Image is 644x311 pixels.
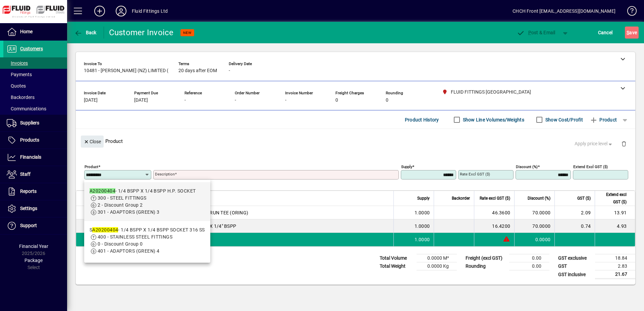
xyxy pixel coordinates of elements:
[616,136,632,152] button: Delete
[555,254,595,262] td: GST exclusive
[402,114,442,126] button: Product History
[20,189,37,194] span: Reports
[98,209,160,215] span: 301 - ADAPTORS (GREEN) 3
[595,219,635,233] td: 4.93
[3,103,67,114] a: Communications
[513,6,615,16] div: CHCH Front [EMAIL_ADDRESS][DOMAIN_NAME]
[155,172,175,176] mat-label: Description
[79,138,105,144] app-page-header-button: Close
[544,116,583,123] label: Show Cost/Profit
[509,262,549,270] td: 0.00
[98,241,143,247] span: 0 - Discount Group 0
[98,202,143,208] span: 2 - Discount Group 2
[85,164,98,169] mat-label: Product
[84,68,168,73] span: 10481 - [PERSON_NAME] (NZ) LIMITED (
[98,248,160,254] span: 401 - ADAPTORS (GREEN) 4
[415,209,430,216] span: 1.0000
[554,219,595,233] td: 0.74
[7,106,46,111] span: Communications
[376,262,417,270] td: Total Weight
[3,183,67,200] a: Reports
[417,195,430,202] span: Supply
[98,195,147,201] span: 300 - STEEL FITTINGS
[84,98,98,103] span: [DATE]
[74,30,97,35] span: Back
[415,236,430,243] span: 1.0000
[7,83,26,89] span: Quotes
[98,234,172,240] span: 400 - STAINLESS STEEL FITTINGS
[462,254,509,262] td: Freight (excl GST)
[575,140,613,147] span: Apply price level
[513,27,559,39] button: Post & Email
[386,98,388,103] span: 0
[3,166,67,183] a: Staff
[7,60,28,66] span: Invoices
[555,270,595,279] td: GST inclusive
[462,116,524,123] label: Show Line Volumes/Weights
[3,57,67,69] a: Invoices
[460,172,490,176] mat-label: Rate excl GST ($)
[405,114,439,125] span: Product History
[517,30,555,35] span: ost & Email
[76,129,635,153] div: Product
[528,30,531,35] span: P
[3,217,67,234] a: Support
[90,226,205,234] div: S - 1/4 BSPP X 1/4 BSPP SOCKET 316 SS
[480,195,510,202] span: Rate excl GST ($)
[235,98,236,103] span: -
[509,254,549,262] td: 0.00
[24,258,43,263] span: Package
[572,138,616,150] button: Apply price level
[462,262,509,270] td: Rounding
[616,141,632,147] app-page-header-button: Delete
[132,6,168,16] div: Fluid Fittings Ltd
[20,29,33,34] span: Home
[90,188,115,194] em: A20200404
[229,68,230,73] span: -
[3,149,67,166] a: Financials
[20,137,39,143] span: Products
[415,223,430,229] span: 1.0000
[109,27,174,38] div: Customer Invoice
[19,244,48,249] span: Financial Year
[417,262,457,270] td: 0.0000 Kg
[3,92,67,103] a: Backorders
[3,69,67,80] a: Payments
[72,27,98,39] button: Back
[84,136,101,147] span: Close
[627,27,637,38] span: ave
[555,262,595,270] td: GST
[7,95,35,100] span: Backorders
[516,164,538,169] mat-label: Discount (%)
[89,5,110,17] button: Add
[90,188,196,195] div: - 1/4 BSPP X 1/4 BSPP H.P. SOCKET
[110,5,132,17] button: Profile
[7,72,32,77] span: Payments
[622,1,636,23] a: Knowledge Base
[625,27,639,39] button: Save
[184,98,186,103] span: -
[595,254,635,262] td: 18.84
[596,27,614,39] button: Cancel
[452,195,470,202] span: Backorder
[335,98,338,103] span: 0
[3,115,67,132] a: Suppliers
[478,223,510,229] div: 16.4200
[514,233,554,246] td: 0.0000
[376,254,417,262] td: Total Volume
[595,206,635,219] td: 13.91
[514,206,554,219] td: 70.0000
[478,209,510,216] div: 46.3600
[67,27,104,39] app-page-header-button: Back
[528,195,550,202] span: Discount (%)
[577,195,591,202] span: GST ($)
[3,200,67,217] a: Settings
[627,30,629,35] span: S
[573,164,608,169] mat-label: Extend excl GST ($)
[92,227,118,232] em: A20200404
[417,254,457,262] td: 0.0000 M³
[514,219,554,233] td: 70.0000
[3,80,67,92] a: Quotes
[3,132,67,149] a: Products
[599,191,627,206] span: Extend excl GST ($)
